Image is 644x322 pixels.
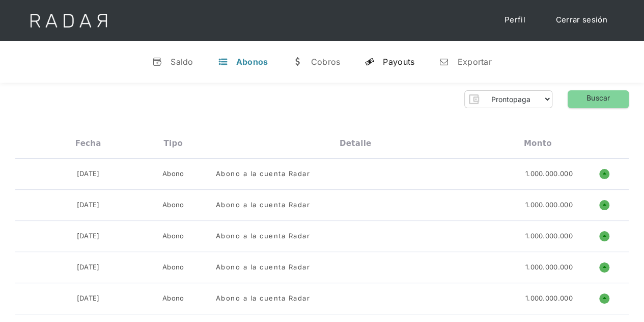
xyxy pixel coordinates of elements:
a: Buscar [568,90,629,108]
div: Abono a la cuenta Radar [216,200,311,210]
div: 1.000.000.000 [525,293,573,304]
div: Abonos [236,57,268,67]
div: y [365,57,375,67]
div: Abono [162,293,184,304]
div: Abono [162,262,184,273]
div: t [218,57,228,67]
div: Monto [524,139,552,148]
div: Cobros [311,57,340,67]
form: Form [464,90,552,108]
div: 1.000.000.000 [525,231,573,241]
div: Abono a la cuenta Radar [216,231,311,241]
div: Abono a la cuenta Radar [216,169,311,179]
h1: o [599,262,609,273]
div: [DATE] [77,262,100,273]
div: [DATE] [77,200,100,210]
a: Perfil [494,10,536,30]
h1: o [599,169,609,179]
h1: o [599,231,609,241]
div: Abono [162,231,184,241]
div: 1.000.000.000 [525,200,573,210]
div: Exportar [457,57,491,67]
div: 1.000.000.000 [525,262,573,273]
div: 1.000.000.000 [525,169,573,179]
div: Saldo [171,57,193,67]
div: Abono a la cuenta Radar [216,293,311,304]
div: w [292,57,302,67]
a: Cerrar sesión [546,10,618,30]
div: [DATE] [77,293,100,304]
h1: o [599,200,609,210]
div: [DATE] [77,231,100,241]
div: Fecha [75,139,101,148]
div: [DATE] [77,169,100,179]
div: Abono [162,200,184,210]
div: v [152,57,162,67]
h1: o [599,293,609,304]
div: Abono a la cuenta Radar [216,262,311,273]
div: Abono [162,169,184,179]
div: n [439,57,449,67]
div: Detalle [340,139,371,148]
div: Tipo [163,139,183,148]
div: Payouts [383,57,414,67]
